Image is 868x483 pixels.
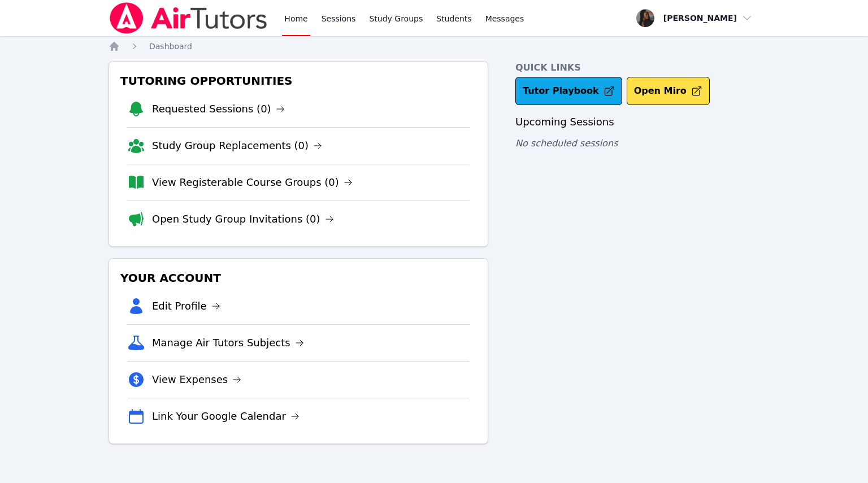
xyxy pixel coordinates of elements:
[152,211,334,227] a: Open Study Group Invitations (0)
[515,114,759,130] h3: Upcoming Sessions
[515,138,618,149] span: No scheduled sessions
[152,101,285,117] a: Requested Sessions (0)
[118,71,479,91] h3: Tutoring Opportunities
[118,268,479,288] h3: Your Account
[152,408,300,424] a: Link Your Google Calendar
[515,61,759,75] h4: Quick Links
[152,298,220,314] a: Edit Profile
[152,335,304,351] a: Manage Air Tutors Subjects
[149,41,192,52] a: Dashboard
[108,2,268,34] img: Air Tutors
[108,41,759,52] nav: Breadcrumb
[627,77,710,105] button: Open Miro
[515,77,622,105] a: Tutor Playbook
[152,175,353,190] a: View Registerable Course Groups (0)
[485,13,524,24] span: Messages
[152,372,241,388] a: View Expenses
[152,138,322,154] a: Study Group Replacements (0)
[149,42,192,51] span: Dashboard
